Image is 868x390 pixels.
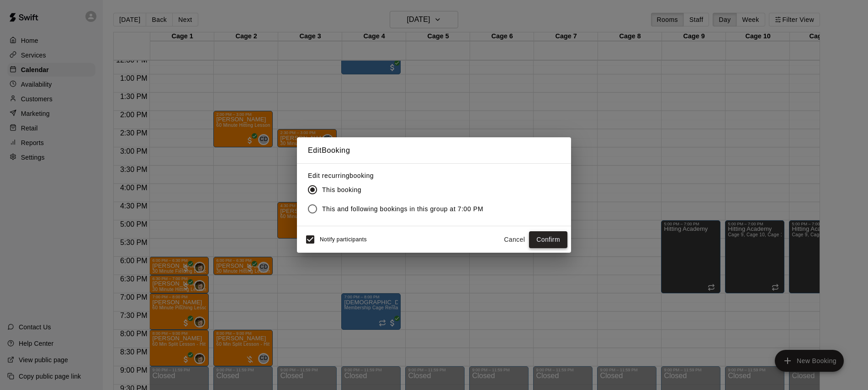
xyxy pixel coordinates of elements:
h2: Edit Booking [297,137,571,164]
label: Edit recurring booking [308,171,491,180]
button: Confirm [529,231,567,248]
button: Cancel [500,231,529,248]
span: Notify participants [320,237,367,243]
span: This booking [322,185,361,195]
span: This and following bookings in this group at 7:00 PM [322,204,483,214]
